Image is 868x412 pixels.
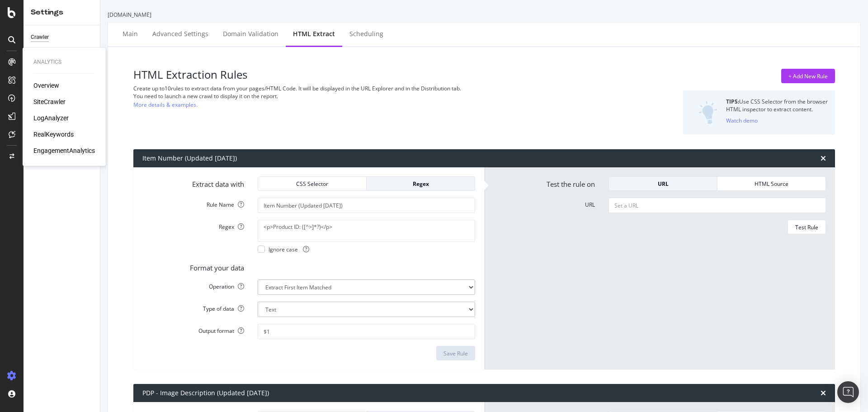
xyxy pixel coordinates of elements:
[33,130,74,139] a: RealKeywords
[136,220,251,231] label: Regex
[152,29,208,38] div: Advanced Settings
[133,92,596,100] div: You need to launch a new crawl to display it on the report.
[726,117,758,124] div: Watch demo
[486,198,602,208] label: URL
[367,176,475,191] button: Regex
[788,220,826,234] button: Test Rule
[142,154,237,163] div: Item Number (Updated [DATE])
[258,176,367,191] button: CSS Selector
[795,223,818,231] div: Test Rule
[133,100,198,109] a: More details & examples.
[609,198,826,213] input: Set a URL
[33,58,95,66] div: Analytics
[123,29,138,38] div: Main
[258,324,475,339] input: $1
[258,198,475,213] input: Provide a name
[616,180,710,188] div: URL
[726,98,828,105] div: Use CSS Selector from the browser
[269,246,309,253] span: Ignore case
[33,146,95,155] a: EngagementAnalytics
[136,324,251,335] label: Output format
[486,176,602,189] label: Test the rule on
[821,155,826,162] div: times
[725,180,818,188] div: HTML Source
[698,101,717,124] img: DZQOUYU0WpgAAAAASUVORK5CYII=
[726,98,739,105] strong: TIPS:
[136,302,251,313] label: Type of data
[31,46,94,55] a: Keywords
[265,180,359,188] div: CSS Selector
[223,29,278,38] div: Domain Validation
[788,72,828,80] div: + Add New Rule
[726,113,758,128] button: Watch demo
[821,389,826,397] div: times
[31,46,55,55] div: Keywords
[136,198,251,208] label: Rule Name
[374,180,467,188] div: Regex
[133,85,596,92] div: Create up to 10 rules to extract data from your pages/HTML Code. It will be displayed in the URL ...
[133,69,596,81] h3: HTML Extraction Rules
[443,350,468,357] div: Save Rule
[781,69,835,83] button: + Add New Rule
[293,29,335,38] div: HTML Extract
[33,97,66,106] a: SiteCrawler
[726,105,828,113] div: HTML inspector to extract content.
[837,381,859,403] div: Open Intercom Messenger
[436,346,475,360] button: Save Rule
[33,81,59,90] a: Overview
[31,33,94,42] a: Crawler
[136,279,251,290] label: Operation
[136,260,251,273] label: Format your data
[717,176,826,191] button: HTML Source
[142,388,269,398] div: PDP - Image Description (Updated [DATE])
[33,114,69,123] a: LogAnalyzer
[136,176,251,189] label: Extract data with
[31,33,49,42] div: Crawler
[31,7,93,18] div: Settings
[108,11,861,19] div: [DOMAIN_NAME]
[258,220,475,242] textarea: <p>Product ID: ([^>]*?)</p>
[609,176,717,191] button: URL
[349,29,383,38] div: Scheduling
